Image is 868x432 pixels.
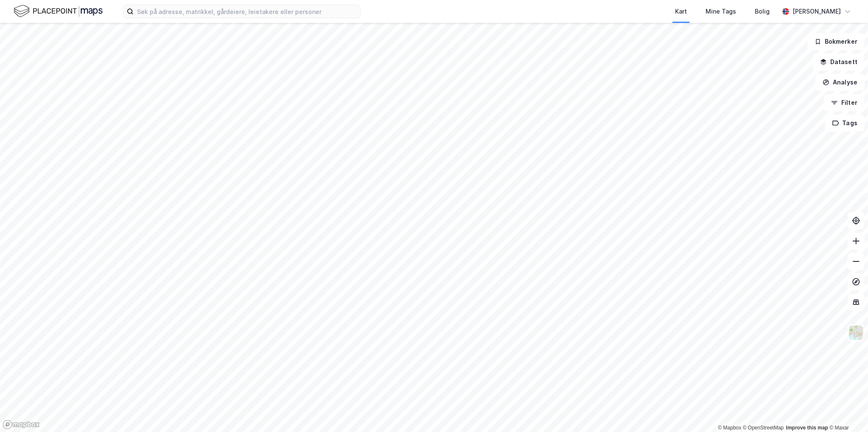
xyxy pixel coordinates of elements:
div: Mine Tags [706,6,736,17]
img: Z [848,325,864,341]
input: Søk på adresse, matrikkel, gårdeiere, leietakere eller personer [134,5,360,18]
button: Datasett [813,53,865,70]
a: Mapbox homepage [3,420,40,429]
a: Mapbox [718,425,741,431]
button: Tags [825,115,865,132]
div: [PERSON_NAME] [793,6,841,17]
img: logo.f888ab2527a4732fd821a326f86c7f29.svg [14,4,103,19]
a: Improve this map [786,425,828,431]
button: Bokmerker [807,33,865,50]
div: Bolig [755,6,770,17]
div: Kart [675,6,687,17]
button: Analyse [815,74,865,91]
button: Filter [824,94,865,111]
iframe: Chat Widget [826,391,868,432]
a: OpenStreetMap [743,425,784,431]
